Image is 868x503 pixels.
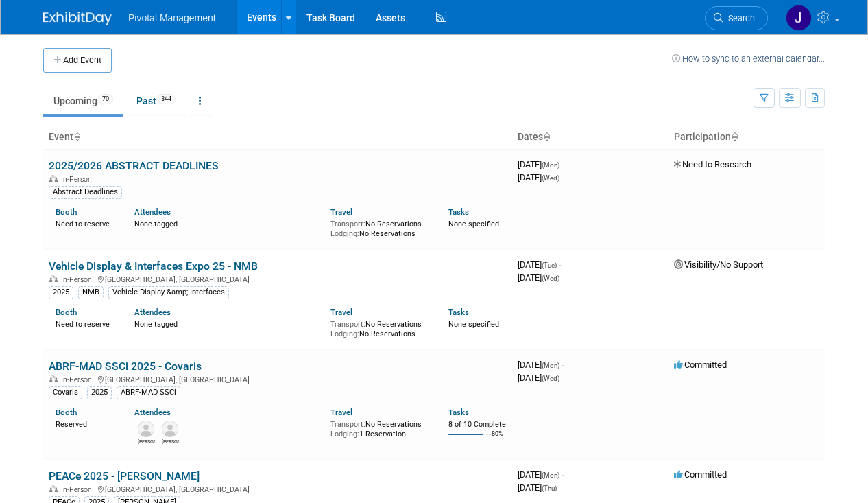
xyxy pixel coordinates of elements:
div: 8 of 10 Complete [448,420,507,430]
span: Transport: [330,420,365,429]
span: Lodging: [330,329,359,338]
span: (Mon) [542,471,559,479]
span: [DATE] [518,360,564,370]
div: Reserved [56,417,114,430]
div: Need to reserve [56,217,114,229]
span: (Wed) [542,274,559,282]
a: Booth [56,408,77,417]
span: - [562,469,564,480]
span: Transport: [330,220,365,229]
div: 2025 [49,286,73,299]
a: How to sync to an external calendar... [672,54,825,64]
span: (Thu) [542,484,557,492]
img: ExhibitDay [43,12,112,25]
span: (Wed) [542,375,559,382]
span: Committed [674,360,727,370]
div: Need to reserve [56,317,114,329]
a: Attendees [134,408,171,417]
div: None tagged [134,217,321,229]
span: 344 [157,94,176,104]
span: [DATE] [518,469,564,480]
a: Tasks [448,307,469,317]
span: In-Person [61,485,96,494]
a: Booth [56,307,77,317]
div: Abstract Deadlines [49,186,122,198]
div: ABRF-MAD SSCi [117,386,180,399]
img: In-Person Event [49,375,58,382]
div: [GEOGRAPHIC_DATA], [GEOGRAPHIC_DATA] [49,483,507,494]
a: Vehicle Display & Interfaces Expo 25 - NMB [49,259,258,272]
span: (Tue) [542,261,557,269]
a: Travel [330,408,352,417]
span: None specified [448,320,499,329]
a: 2025/2026 ABSTRACT DEADLINES [49,159,219,172]
img: In-Person Event [49,275,58,282]
span: Pivotal Management [128,12,216,23]
span: In-Person [61,175,96,184]
span: [DATE] [518,482,557,493]
a: Search [705,6,768,30]
th: Dates [512,126,668,149]
div: Vehicle Display &amp; Interfaces [108,286,229,299]
a: Tasks [448,408,469,417]
div: Covaris [49,386,82,399]
a: Attendees [134,207,171,217]
a: Sort by Start Date [543,131,550,142]
a: PEACe 2025 - [PERSON_NAME] [49,469,200,482]
div: [GEOGRAPHIC_DATA], [GEOGRAPHIC_DATA] [49,373,507,384]
th: Event [43,126,512,149]
span: [DATE] [518,259,561,270]
img: In-Person Event [49,175,58,182]
span: (Mon) [542,161,559,169]
span: [DATE] [518,172,559,183]
div: 2025 [87,386,112,399]
div: Sujash Chatterjee [162,437,179,445]
img: Sujash Chatterjee [162,421,178,437]
span: Committed [674,469,727,480]
a: Sort by Event Name [73,131,80,142]
span: - [559,259,561,270]
span: In-Person [61,375,96,384]
span: (Wed) [542,174,559,182]
div: [GEOGRAPHIC_DATA], [GEOGRAPHIC_DATA] [49,273,507,284]
img: In-Person Event [49,485,58,492]
a: Upcoming70 [43,88,123,114]
span: [DATE] [518,159,564,169]
a: Travel [330,207,352,217]
span: [DATE] [518,272,559,283]
div: Melissa Gabello [138,437,155,445]
a: Sort by Participation Type [731,131,738,142]
a: Travel [330,307,352,317]
div: NMB [78,286,104,299]
td: 80% [492,430,503,449]
div: No Reservations No Reservations [330,217,428,238]
span: Visibility/No Support [674,259,763,270]
a: ABRF-MAD SSCi 2025 - Covaris [49,360,202,373]
span: None specified [448,220,499,229]
span: Transport: [330,320,365,329]
img: Melissa Gabello [138,421,154,437]
a: Attendees [134,307,171,317]
div: None tagged [134,317,321,329]
span: - [562,360,564,370]
img: Jessica Gatton [786,5,812,31]
span: Need to Research [674,159,751,169]
span: 70 [98,94,113,104]
th: Participation [668,126,825,149]
span: Search [723,13,755,23]
a: Past344 [126,88,186,114]
span: (Mon) [542,362,559,369]
span: In-Person [61,275,96,284]
a: Tasks [448,207,469,217]
div: No Reservations 1 Reservation [330,417,428,438]
button: Add Event [43,48,112,73]
span: Lodging: [330,229,359,238]
span: - [562,159,564,169]
div: No Reservations No Reservations [330,317,428,338]
span: [DATE] [518,373,559,383]
a: Booth [56,207,77,217]
span: Lodging: [330,430,359,438]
